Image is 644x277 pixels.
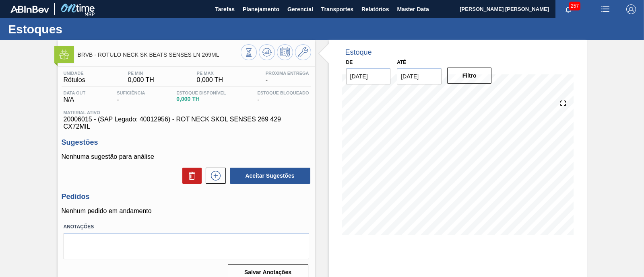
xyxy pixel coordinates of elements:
span: Próxima Entrega [266,71,309,76]
span: 0,000 TH [128,76,154,84]
label: Até [397,60,406,65]
img: TNhmsLtSVTkK8tSr43FrP2fwEKptu5GPRR3wAAAABJRU5ErkJggg== [10,6,49,13]
span: Rótulos [64,76,85,84]
h1: Estoques [8,25,151,34]
input: dd/mm/yyyy [346,68,391,84]
span: Master Data [397,4,429,14]
p: Nenhum pedido em andamento [62,207,311,215]
button: Filtro [447,68,492,84]
span: PE MIN [128,71,154,76]
span: PE MAX [197,71,223,76]
button: Notificações [555,4,581,15]
div: Aceitar Sugestões [226,167,311,185]
button: Visão Geral dos Estoques [241,44,257,60]
span: 0,000 TH [176,96,226,102]
img: Ícone [59,49,69,60]
span: Data out [64,90,86,95]
div: Excluir Sugestões [178,168,202,184]
button: Atualizar Gráfico [259,44,275,60]
span: 0,000 TH [197,76,223,84]
div: Nova sugestão [202,168,226,184]
span: Estoque Bloqueado [257,90,309,95]
span: 20006015 - (SAP Legado: 40012956) - ROT NECK SKOL SENSES 269 429 CX72MIL [64,116,309,130]
div: - [264,71,311,84]
p: Nenhuma sugestão para análise [62,153,311,160]
img: Logout [626,4,636,14]
h3: Pedidos [62,193,311,201]
span: Material ativo [64,110,309,115]
button: Programar Estoque [277,44,293,60]
span: 257 [569,2,580,10]
span: Gerencial [287,4,313,14]
span: BRVB - RÓTULO NECK SK BEATS SENSES LN 269ML [78,52,241,58]
button: Ir ao Master Data / Geral [295,44,311,60]
div: - [115,90,147,103]
label: De [346,60,353,65]
span: Estoque Disponível [176,90,226,95]
label: Anotações [64,221,309,233]
div: N/A [62,90,88,103]
span: Unidade [64,71,85,76]
span: Planejamento [243,4,279,14]
span: Tarefas [215,4,235,14]
span: Suficiência [117,90,145,95]
button: Aceitar Sugestões [230,168,310,184]
img: userActions [601,4,610,14]
span: Transportes [321,4,353,14]
div: Estoque [345,48,372,57]
input: dd/mm/yyyy [397,68,442,84]
h3: Sugestões [62,138,311,147]
span: Relatórios [361,4,389,14]
div: - [255,90,311,103]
